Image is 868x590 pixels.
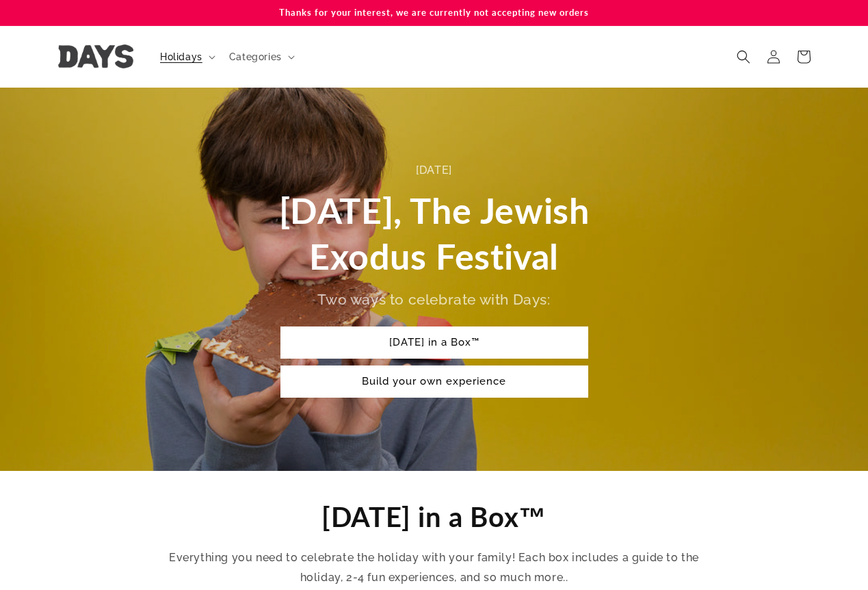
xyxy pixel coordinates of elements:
[226,161,643,181] div: [DATE]
[317,291,550,308] span: Two ways to celebrate with Days:
[728,42,759,72] summary: Search
[280,365,588,398] a: Build your own experience
[221,42,300,71] summary: Categories
[168,548,701,588] p: Everything you need to celebrate the holiday with your family! Each box includes a guide to the h...
[152,42,221,71] summary: Holidays
[160,51,202,63] span: Holidays
[321,500,547,533] span: [DATE] in a Box™
[280,326,588,359] a: [DATE] in a Box™
[229,51,282,63] span: Categories
[279,189,590,278] span: [DATE], The Jewish Exodus Festival
[58,44,133,68] img: Days United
